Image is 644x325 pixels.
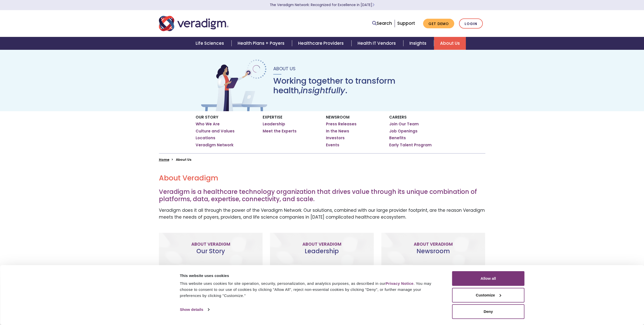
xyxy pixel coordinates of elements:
[196,122,220,127] a: Who We Are
[180,273,441,279] div: This website uses cookies
[263,129,297,134] a: Meet the Experts
[385,248,481,262] h3: Newsroom
[403,37,434,50] a: Insights
[159,207,485,221] p: Veradigm does it all through the power of the Veradigm Network. Our solutions, combined with our ...
[159,188,485,203] h3: Veradigm is a healthcare technology organization that drives value through its unique combination...
[385,241,481,248] p: About Veradigm
[389,122,419,127] a: Join Our Team
[274,241,370,248] p: About Veradigm
[372,3,375,7] span: Learn More
[452,271,525,286] button: Allow all
[397,20,415,26] a: Support
[372,20,392,27] a: Search
[159,157,169,162] a: Home
[423,19,454,29] a: Get Demo
[386,281,413,286] a: Privacy Notice
[274,248,370,262] h3: Leadership
[180,281,441,299] div: This website uses cookies for site operation, security, personalization, and analytics purposes, ...
[301,85,345,96] em: insightfully
[163,241,259,248] p: About Veradigm
[389,129,418,134] a: Job Openings
[196,143,234,148] a: Veradigm Network
[292,37,351,50] a: Healthcare Providers
[190,37,232,50] a: Life Sciences
[434,37,466,50] a: About Us
[273,76,444,96] h1: Working together to transform health, .
[263,122,285,127] a: Leadership
[232,37,292,50] a: Health Plans + Payers
[459,18,483,29] a: Login
[196,129,235,134] a: Culture and Values
[163,248,259,262] h3: Our Story
[159,174,485,182] h2: About Veradigm
[326,129,349,134] a: In the News
[196,135,215,141] a: Locations
[351,37,403,50] a: Health IT Vendors
[326,135,345,141] a: Investors
[326,122,357,127] a: Press Releases
[452,304,525,319] button: Deny
[273,65,296,72] span: About Us
[180,306,209,313] a: Show details
[326,143,339,148] a: Events
[270,3,375,7] a: The Veradigm Network: Recognized for Excellence in [DATE]Learn More
[389,135,406,141] a: Benefits
[452,288,525,303] button: Customize
[389,143,432,148] a: Early Talent Program
[159,15,228,32] img: Veradigm logo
